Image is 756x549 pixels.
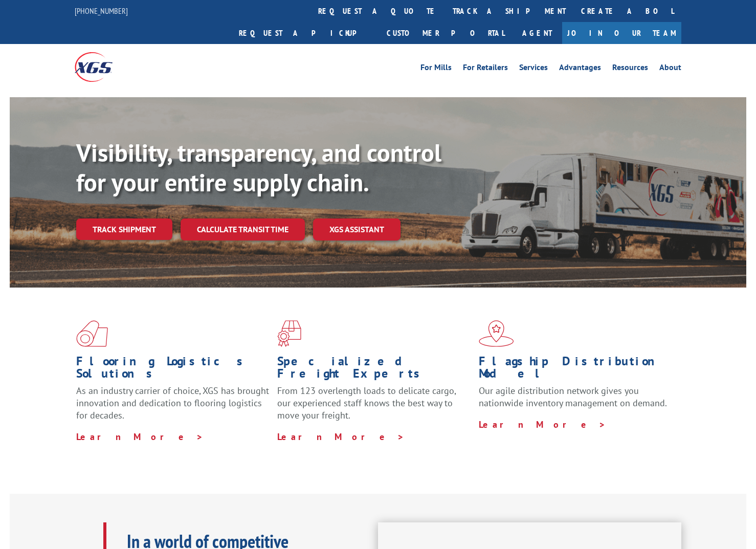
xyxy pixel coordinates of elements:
a: For Retailers [463,63,508,75]
img: xgs-icon-focused-on-flooring-red [277,320,301,347]
a: XGS ASSISTANT [313,218,401,240]
a: Request a pickup [231,22,379,44]
a: Calculate transit time [181,218,305,240]
h1: Flagship Distribution Model [479,355,672,385]
p: From 123 overlength loads to delicate cargo, our experienced staff knows the best way to move you... [277,385,471,430]
a: Advantages [559,63,601,75]
h1: Flooring Logistics Solutions [76,355,270,385]
img: xgs-icon-flagship-distribution-model-red [479,320,514,347]
span: Our agile distribution network gives you nationwide inventory management on demand. [479,385,667,409]
a: Learn More > [479,419,606,430]
a: Agent [512,22,562,44]
a: About [659,63,681,75]
a: Resources [612,63,648,75]
a: Customer Portal [379,22,512,44]
a: Track shipment [76,218,172,240]
a: For Mills [420,63,452,75]
a: Join Our Team [562,22,681,44]
a: [PHONE_NUMBER] [75,6,128,16]
a: Learn More > [277,431,405,443]
span: As an industry carrier of choice, XGS has brought innovation and dedication to flooring logistics... [76,385,269,421]
a: Learn More > [76,431,204,443]
b: Visibility, transparency, and control for your entire supply chain. [76,137,441,198]
a: Services [519,63,548,75]
h1: Specialized Freight Experts [277,355,471,385]
img: xgs-icon-total-supply-chain-intelligence-red [76,320,108,347]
